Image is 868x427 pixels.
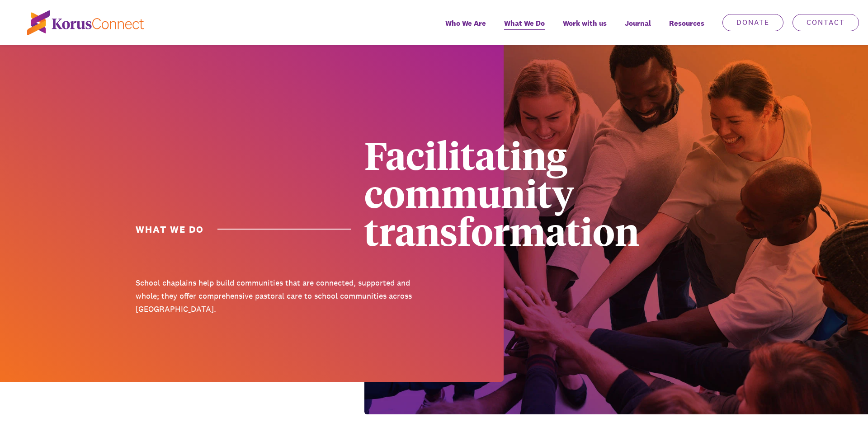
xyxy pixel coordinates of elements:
a: Who We Are [436,13,495,45]
span: Who We Are [445,17,486,30]
span: Work with us [563,17,607,30]
img: korus-connect%2Fc5177985-88d5-491d-9cd7-4a1febad1357_logo.svg [27,10,144,35]
a: What We Do [495,13,554,45]
a: Journal [616,13,660,45]
p: School chaplains help build communities that are connected, supported and whole; they offer compr... [136,277,427,315]
a: Work with us [554,13,616,45]
a: Donate [722,14,783,31]
a: Contact [793,14,859,31]
span: What We Do [504,17,545,30]
span: Journal [625,17,651,30]
h1: What we do [136,223,351,236]
div: Facilitating community transformation [364,136,656,249]
div: Resources [660,13,713,45]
